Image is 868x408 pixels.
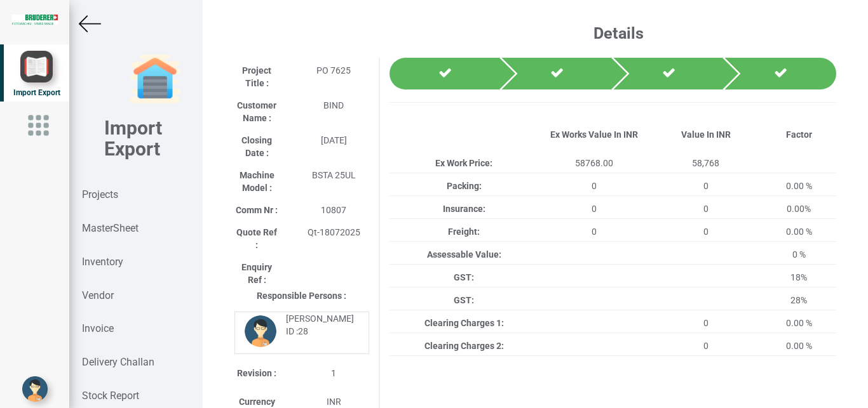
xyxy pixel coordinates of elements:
span: 0 % [792,249,806,260]
label: Ex Works Value In INR [550,128,638,141]
div: [PERSON_NAME] ID : [276,312,359,338]
strong: Vendor [82,289,114,301]
label: GST: [454,271,474,284]
img: garage-closed.png [130,54,180,105]
span: 18% [790,272,807,282]
label: Ex Work Price: [435,157,492,169]
label: Customer Name : [234,99,280,124]
strong: Projects [82,188,118,201]
b: Import Export [104,117,162,160]
span: 58,768 [692,158,719,168]
strong: 28 [298,326,308,336]
label: Clearing Charges 2: [424,339,504,352]
strong: Invoice [82,322,114,334]
label: Packing: [447,180,482,192]
label: Insurance: [443,202,485,215]
span: 0 [703,204,709,214]
label: Quote Ref : [234,226,280,251]
label: Assessable Value: [427,248,501,261]
img: DP [245,315,276,347]
label: Machine Model : [234,169,280,194]
span: 0.00 % [786,318,812,328]
span: 0.00% [787,204,811,214]
span: 0 [592,227,597,237]
span: 1 [331,368,336,378]
span: PO 7625 [316,65,351,76]
span: Import Export [13,88,60,97]
span: 0 [703,227,709,237]
b: Details [593,24,644,43]
label: Factor [786,128,812,141]
span: 0 [592,181,597,191]
label: Clearing Charges 1: [424,317,504,329]
label: Freight: [448,225,480,238]
label: GST: [454,294,474,306]
label: Revision : [237,367,276,379]
span: INR [327,397,341,407]
span: 0 [703,318,709,328]
strong: Delivery Challan [82,356,154,368]
span: 0.00 % [786,341,812,351]
span: 0.00 % [786,181,812,191]
label: Closing Date : [234,134,280,159]
label: Value In INR [681,128,731,141]
label: Responsible Persons : [257,289,346,302]
label: Comm Nr : [236,204,278,216]
span: 0 [592,204,597,214]
span: 0.00 % [786,227,812,237]
strong: Stock Report [82,390,139,402]
span: 0 [703,341,709,351]
span: 28% [790,295,807,305]
span: BSTA 25UL [312,170,356,180]
span: 10807 [321,205,346,215]
span: 58768.00 [575,158,613,168]
label: Project Title : [234,64,280,89]
label: Enquiry Ref : [234,261,280,286]
span: Qt-18072025 [308,227,360,237]
strong: MasterSheet [82,222,139,234]
span: BIND [323,100,344,110]
strong: Inventory [82,256,123,268]
span: 0 [703,181,709,191]
span: [DATE] [321,135,347,145]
